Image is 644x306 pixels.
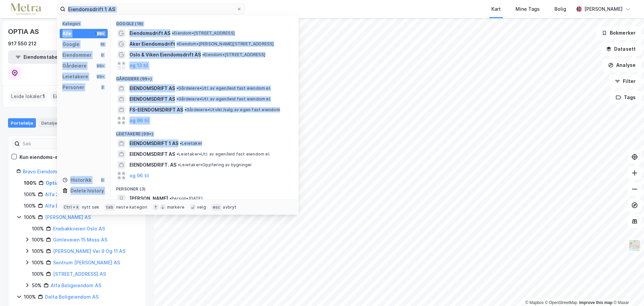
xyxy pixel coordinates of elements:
a: Alfa 2 AS [45,191,66,197]
div: avbryt [223,205,236,210]
span: 1 [43,92,45,100]
div: 100% [24,190,36,199]
button: og 96 til [129,172,149,180]
div: 0 [100,177,105,183]
div: Leide lokaler : [8,91,48,102]
span: EIENDOMSDRIFT AS [129,95,175,103]
div: Gårdeiere [62,62,87,70]
a: Alfa Eiendom Øst AS [45,203,93,209]
div: Leietakere (99+) [111,126,299,138]
a: [PERSON_NAME] AS [45,214,91,220]
img: Z [628,239,641,252]
div: 3 [100,85,105,90]
div: 100% [32,225,44,233]
span: Leietaker • Utl. av egen/leid fast eiendom el. [176,151,270,157]
a: [PERSON_NAME] Vei 9 Og 11 AS [53,248,125,254]
div: 100% [32,236,44,244]
div: Gårdeiere (99+) [111,71,299,83]
span: Oslo & Viken Eiendomsdrift AS [129,51,201,59]
span: [PERSON_NAME] [129,194,168,203]
span: • [176,41,178,46]
button: Eiendomstabell [8,50,68,64]
iframe: Chat Widget [610,274,644,306]
span: • [184,107,186,112]
div: nytt søk [82,205,100,210]
a: Mapbox [525,300,544,305]
div: Ctrl + k [62,204,80,211]
a: Sentrum [PERSON_NAME] AS [53,260,120,265]
div: Personer [62,83,84,91]
input: Søk på adresse, matrikkel, gårdeiere, leietakere eller personer [65,4,236,14]
div: Detaljer [39,118,62,128]
div: Bolig [554,5,566,13]
input: Søk [20,139,93,149]
button: Tags [610,91,641,104]
button: og 96 til [129,117,149,125]
div: Delete history [70,187,104,195]
div: Google [62,40,79,48]
a: Alfa Boligeiendom AS [51,282,101,288]
span: Eiendom • [STREET_ADDRESS] [172,31,235,36]
button: Filter [609,75,641,88]
div: 100% [24,202,36,210]
div: [PERSON_NAME] [584,5,623,13]
div: Eiendommer [62,51,92,59]
a: Delta Boligeiendom AS [45,294,99,300]
div: tab [105,204,115,211]
div: esc [211,204,222,211]
div: Mine Tags [516,5,540,13]
div: neste kategori [116,205,148,210]
div: 50% [32,281,42,290]
span: Person • [DATE] [169,196,203,201]
div: 917 550 212 [8,40,37,48]
span: EIENDOMSDRIFT. AS [129,161,176,169]
div: 99+ [96,63,105,69]
button: og 13 til [129,61,148,70]
span: • [176,86,178,91]
a: Optia AS [46,180,67,186]
button: Analyse [602,58,641,72]
a: OpenStreetMap [545,300,578,305]
a: [STREET_ADDRESS] AS [53,271,106,277]
div: Kontrollprogram for chat [610,274,644,306]
div: 100% [24,179,37,187]
span: Eiendomsdrift AS [129,29,170,37]
span: Leietaker • Oppføring av bygninger [178,162,252,168]
span: Aker Eiendomsdrift [129,40,175,48]
span: Eiendom • [PERSON_NAME][STREET_ADDRESS] [176,41,274,47]
span: EIENDOMSDRIFT AS [129,150,175,158]
div: Portefølje [8,118,36,128]
span: • [172,31,174,36]
div: 100% [32,259,44,267]
span: • [169,196,171,201]
div: Kategori [62,21,108,26]
a: Bravo Eiendomsdrift NUF [23,169,81,174]
div: markere [167,205,184,210]
div: Google (16) [111,16,299,28]
a: Gimleveien 15 Moss AS [53,237,107,243]
div: OPTIA AS [8,26,40,37]
div: 100% [32,270,44,278]
span: Gårdeiere • Utl. av egen/leid fast eiendom el. [176,96,271,102]
a: Enebakkveien Oslo AS [53,226,105,231]
div: Kart [491,5,501,13]
span: • [180,141,182,146]
div: Eide eiendommer : [50,91,101,102]
a: Improve this map [579,300,612,305]
div: 100% [24,213,36,221]
span: • [176,151,178,157]
span: • [178,162,180,167]
span: Gårdeiere • Utvikl./salg av egen fast eiendom [184,107,280,113]
span: • [202,52,204,57]
img: metra-logo.256734c3b2bbffee19d4.png [11,3,41,15]
span: Eiendom • [STREET_ADDRESS] [202,52,265,57]
div: 0 [100,52,105,58]
div: 16 [100,42,105,47]
span: Gårdeiere • Utl. av egen/leid fast eiendom el. [176,86,271,91]
button: Bokmerker [596,26,641,40]
span: FS-EIENDOMSDRIFT AS [129,106,183,114]
span: EIENDOMSDRIFT AS [129,84,175,92]
div: velg [197,205,206,210]
span: • [176,96,178,101]
div: 99+ [96,74,105,79]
